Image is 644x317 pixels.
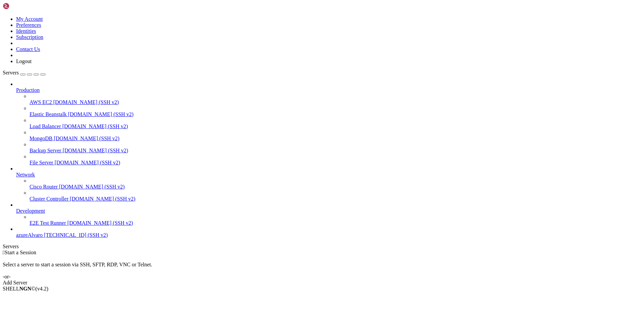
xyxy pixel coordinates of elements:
span: [DOMAIN_NAME] (SSH v2) [53,99,119,105]
span: [DOMAIN_NAME] (SSH v2) [63,148,128,153]
span: Cluster Controller [30,196,68,202]
li: File Server [DOMAIN_NAME] (SSH v2) [30,154,641,166]
a: Elastic Beanstalk [DOMAIN_NAME] (SSH v2) [30,111,641,117]
span: AWS EC2 [30,99,52,105]
li: Load Balancer [DOMAIN_NAME] (SSH v2) [30,117,641,129]
a: Cluster Controller [DOMAIN_NAME] (SSH v2) [30,196,641,202]
span: Elastic Beanstalk [30,111,67,117]
li: Cisco Router [DOMAIN_NAME] (SSH v2) [30,178,641,190]
span: Load Balancer [30,123,61,129]
li: Production [16,81,641,166]
li: Development [16,202,641,226]
a: Development [16,208,641,214]
span: [DOMAIN_NAME] (SSH v2) [70,196,136,202]
span: [DOMAIN_NAME] (SSH v2) [54,136,119,141]
span: MongoDB [30,136,52,141]
span: Backup Server [30,148,61,153]
span: Servers [3,70,19,75]
span: [DOMAIN_NAME] (SSH v2) [62,123,128,129]
a: AWS EC2 [DOMAIN_NAME] (SSH v2) [30,99,641,105]
a: Subscription [16,34,43,40]
a: Load Balancer [DOMAIN_NAME] (SSH v2) [30,123,641,129]
a: Identities [16,28,36,34]
li: Cluster Controller [DOMAIN_NAME] (SSH v2) [30,190,641,202]
span: Cisco Router [30,184,58,190]
li: Backup Server [DOMAIN_NAME] (SSH v2) [30,142,641,154]
span: Network [16,172,35,177]
span: E2E Test Runner [30,220,66,226]
span: File Server [30,160,53,165]
span: Production [16,87,40,93]
a: Production [16,87,641,93]
a: Servers [3,70,46,75]
img: Shellngn [3,3,41,9]
div: Servers [3,244,641,250]
span: [DOMAIN_NAME] (SSH v2) [68,111,134,117]
a: Logout [16,58,32,64]
a: azureAlvaro [TECHNICAL_ID] (SSH v2) [16,232,641,238]
a: Contact Us [16,46,40,52]
div: Add Server [3,280,641,286]
span: [DOMAIN_NAME] (SSH v2) [67,220,133,226]
span:  [3,250,5,255]
span: SHELL © [3,286,48,292]
li: Network [16,166,641,202]
span: 4.2.0 [36,286,49,292]
a: File Server [DOMAIN_NAME] (SSH v2) [30,160,641,166]
span: [DOMAIN_NAME] (SSH v2) [55,160,120,165]
b: NGN [19,286,32,292]
li: Elastic Beanstalk [DOMAIN_NAME] (SSH v2) [30,105,641,117]
span: azureAlvaro [16,232,43,238]
span: [DOMAIN_NAME] (SSH v2) [59,184,125,190]
li: E2E Test Runner [DOMAIN_NAME] (SSH v2) [30,214,641,226]
a: Preferences [16,22,41,28]
span: Development [16,208,45,214]
a: Backup Server [DOMAIN_NAME] (SSH v2) [30,148,641,154]
a: Cisco Router [DOMAIN_NAME] (SSH v2) [30,184,641,190]
a: MongoDB [DOMAIN_NAME] (SSH v2) [30,136,641,142]
span: [TECHNICAL_ID] (SSH v2) [44,232,108,238]
li: azureAlvaro [TECHNICAL_ID] (SSH v2) [16,226,641,238]
a: Network [16,172,641,178]
a: My Account [16,16,43,22]
a: E2E Test Runner [DOMAIN_NAME] (SSH v2) [30,220,641,226]
li: MongoDB [DOMAIN_NAME] (SSH v2) [30,129,641,142]
span: Start a Session [5,250,36,255]
div: Select a server to start a session via SSH, SFTP, RDP, VNC or Telnet. -or- [3,256,641,280]
li: AWS EC2 [DOMAIN_NAME] (SSH v2) [30,93,641,105]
